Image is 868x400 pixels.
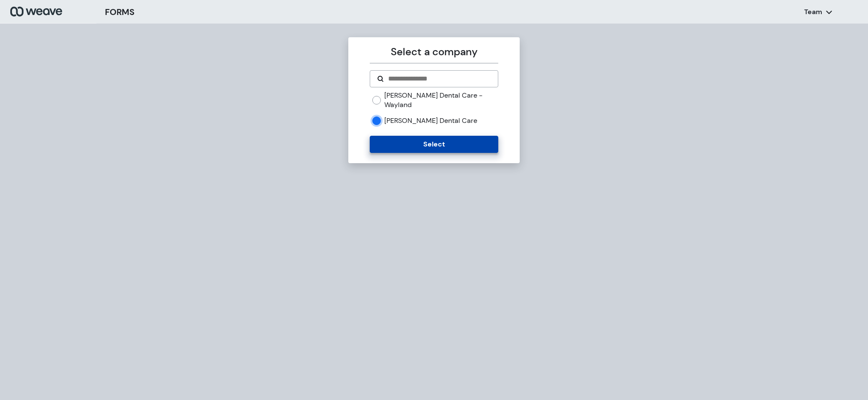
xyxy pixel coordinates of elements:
[384,116,477,125] label: [PERSON_NAME] Dental Care
[804,7,822,17] p: Team
[387,74,491,84] input: Search
[384,91,498,109] label: [PERSON_NAME] Dental Care - Wayland
[370,136,498,153] button: Select
[105,6,135,18] h3: FORMS
[370,44,498,60] p: Select a company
